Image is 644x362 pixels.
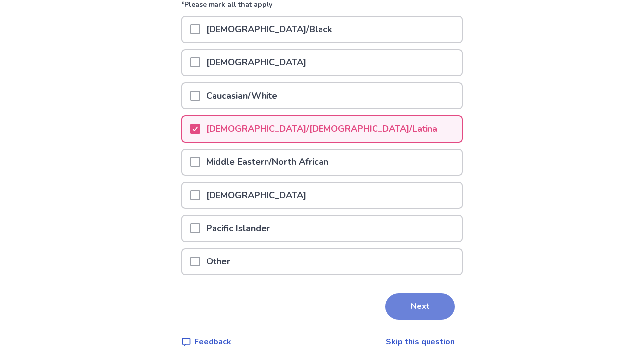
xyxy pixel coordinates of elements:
p: Other [200,249,236,274]
a: Feedback [181,336,231,348]
p: Pacific Islander [200,216,276,241]
button: Next [385,293,455,320]
p: Middle Eastern/North African [200,150,334,175]
p: [DEMOGRAPHIC_DATA] [200,50,312,75]
p: [DEMOGRAPHIC_DATA] [200,183,312,208]
p: Caucasian/White [200,83,283,108]
a: Skip this question [386,336,455,347]
p: [DEMOGRAPHIC_DATA]/[DEMOGRAPHIC_DATA]/Latina [200,116,443,142]
p: [DEMOGRAPHIC_DATA]/Black [200,17,338,42]
p: Feedback [194,336,231,348]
